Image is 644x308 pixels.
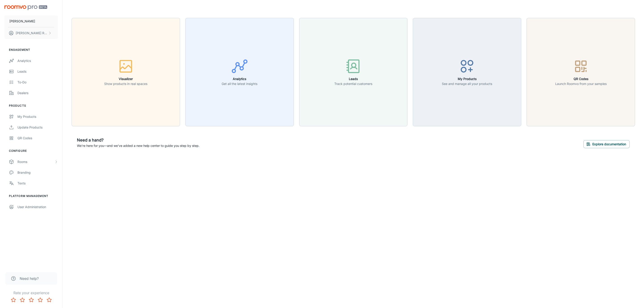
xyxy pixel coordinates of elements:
p: Get all the latest insights [222,81,257,86]
p: [PERSON_NAME] [9,19,35,24]
p: We're here for you—and we've added a new help center to guide you step by step. [77,143,199,148]
p: Track potential customers [334,81,372,86]
a: My ProductsSee and manage all your products [413,70,521,74]
p: Show products in real spaces [104,81,147,86]
img: Roomvo PRO Beta [4,5,47,10]
div: Rooms [17,159,54,164]
h6: Need a hand? [77,137,199,143]
p: Launch Roomvo from your samples [555,81,607,86]
button: AnalyticsGet all the latest insights [185,18,294,126]
div: Dealers [17,91,58,95]
button: My ProductsSee and manage all your products [413,18,521,126]
div: Analytics [17,58,58,63]
button: LeadsTrack potential customers [299,18,408,126]
h6: Visualizer [104,76,147,81]
p: See and manage all your products [442,81,492,86]
button: VisualizerShow products in real spaces [72,18,180,126]
button: QR CodesLaunch Roomvo from your samples [527,18,635,126]
a: LeadsTrack potential customers [299,70,408,74]
div: My Products [17,114,58,119]
button: Explore documentation [583,140,630,148]
div: Branding [17,170,58,175]
a: Explore documentation [583,141,630,146]
h6: My Products [442,76,492,81]
h6: QR Codes [555,76,607,81]
button: [PERSON_NAME] Redfield [4,27,58,39]
h6: Analytics [222,76,257,81]
div: Leads [17,69,58,74]
a: QR CodesLaunch Roomvo from your samples [527,70,635,74]
div: To-do [17,80,58,85]
div: Update Products [17,125,58,130]
a: AnalyticsGet all the latest insights [185,70,294,74]
h6: Leads [334,76,372,81]
p: [PERSON_NAME] Redfield [16,31,47,36]
div: QR Codes [17,136,58,141]
button: [PERSON_NAME] [4,15,58,27]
